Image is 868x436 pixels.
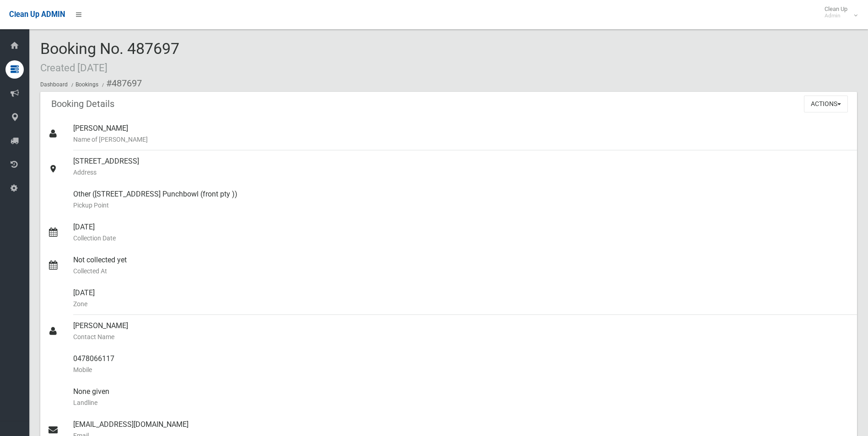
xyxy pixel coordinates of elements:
span: Clean Up [820,5,857,19]
small: Admin [825,12,847,19]
div: 0478066117 [73,348,850,381]
a: Dashboard [40,81,68,88]
small: Mobile [73,364,850,375]
div: Other ([STREET_ADDRESS] Punchbowl (front pty )) [73,183,850,216]
button: Actions [804,96,848,112]
div: [STREET_ADDRESS] [73,150,850,183]
small: Name of [PERSON_NAME] [73,134,850,145]
a: Bookings [75,81,98,88]
div: [DATE] [73,216,850,249]
header: Booking Details [40,95,125,113]
span: Booking No. 487697 [40,39,179,75]
small: Zone [73,298,850,309]
small: Created [DATE] [40,62,108,74]
small: Landline [73,397,850,408]
small: Pickup Point [73,200,850,211]
div: [PERSON_NAME] [73,117,850,150]
li: #487697 [100,75,142,92]
small: Address [73,167,850,178]
div: [PERSON_NAME] [73,315,850,348]
div: None given [73,381,850,414]
small: Collection Date [73,233,850,244]
div: Not collected yet [73,249,850,282]
small: Collected At [73,266,850,276]
div: [DATE] [73,282,850,315]
span: Clean Up ADMIN [9,10,65,19]
small: Contact Name [73,331,850,342]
